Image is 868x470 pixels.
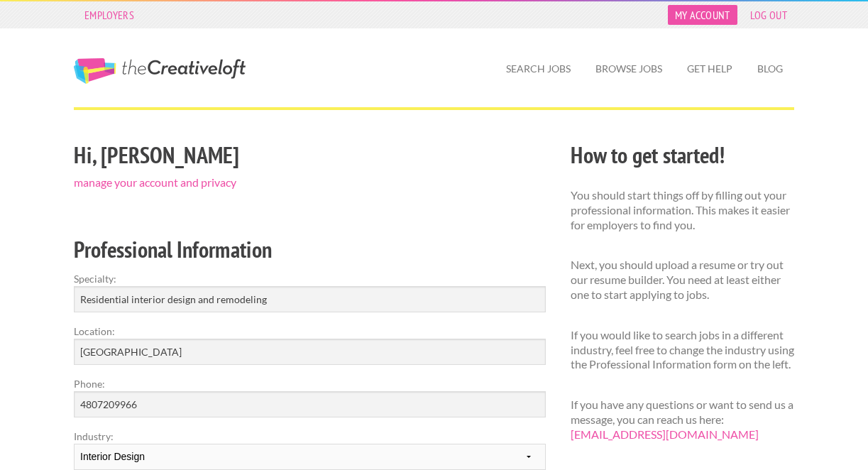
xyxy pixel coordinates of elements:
p: If you would like to search jobs in a different industry, feel free to change the industry using ... [571,328,794,372]
a: Get Help [676,53,744,85]
input: e.g. New York, NY [74,339,546,365]
label: Phone: [74,376,546,391]
p: You should start things off by filling out your professional information. This makes it easier fo... [571,188,794,232]
label: Industry: [74,429,546,444]
a: Log Out [743,5,794,25]
a: manage your account and privacy [74,175,236,189]
a: Blog [746,53,794,85]
label: Location: [74,324,546,339]
a: [EMAIL_ADDRESS][DOMAIN_NAME] [571,427,759,441]
h2: Hi, [PERSON_NAME] [74,139,546,171]
a: Employers [77,5,141,25]
label: Specialty: [74,271,546,286]
input: Optional [74,391,546,417]
a: Search Jobs [495,53,582,85]
h2: How to get started! [571,139,794,171]
a: My Account [668,5,737,25]
a: Browse Jobs [584,53,674,85]
a: The Creative Loft [74,58,246,84]
p: If you have any questions or want to send us a message, you can reach us here: [571,398,794,442]
p: Next, you should upload a resume or try out our resume builder. You need at least either one to s... [571,258,794,302]
h2: Professional Information [74,234,546,266]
